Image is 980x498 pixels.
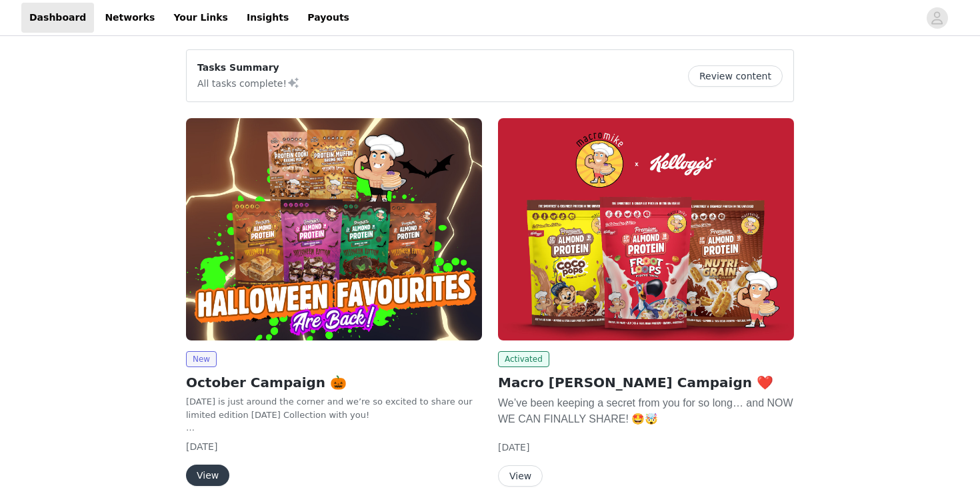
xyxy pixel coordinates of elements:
span: [DATE] [186,441,217,452]
h2: October Campaign 🎃 [186,372,482,393]
a: Your Links [165,3,236,33]
button: View [498,465,543,487]
img: Macro Mike [498,118,794,340]
span: [DATE] is just around the corner and we’re so excited to share our limited edition [DATE] Collect... [186,397,472,420]
img: Macro Mike [186,118,482,340]
span: [DATE] [498,442,529,453]
button: View [186,465,229,486]
a: View [186,471,229,481]
span: Activated [498,351,549,367]
span: New [186,351,217,367]
a: Insights [239,3,297,33]
span: We’ve been keeping a secret from you for so long… and NOW WE CAN FINALLY SHARE! 🤩🤯 [498,397,793,425]
a: Payouts [299,3,357,33]
p: All tasks complete! [197,75,300,91]
a: View [498,471,543,481]
button: Review content [688,65,783,87]
div: avatar [931,7,943,29]
h2: Macro [PERSON_NAME] Campaign ❤️ [498,372,794,393]
a: Dashboard [21,3,94,33]
p: Tasks Summary [197,61,300,75]
a: Networks [97,3,163,33]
